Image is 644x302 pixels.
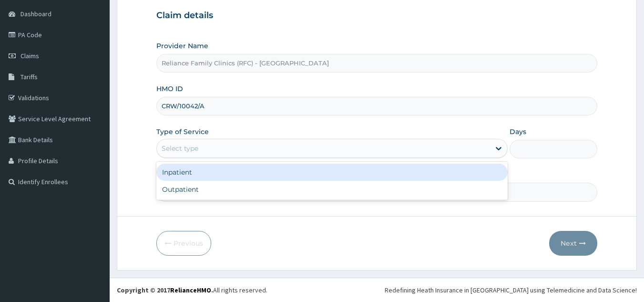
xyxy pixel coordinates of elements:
[156,164,508,181] div: Inpatient
[170,286,211,294] a: RelianceHMO
[156,41,208,51] label: Provider Name
[156,97,598,115] input: Enter HMO ID
[156,127,209,136] label: Type of Service
[117,286,213,294] strong: Copyright © 2017 .
[385,285,637,295] div: Redefining Heath Insurance in [GEOGRAPHIC_DATA] using Telemedicine and Data Science!
[510,127,526,136] label: Days
[20,73,38,81] span: Tariffs
[549,231,597,256] button: Next
[20,10,51,18] span: Dashboard
[162,144,198,153] div: Select type
[156,84,183,94] label: HMO ID
[156,181,508,198] div: Outpatient
[156,231,211,256] button: Previous
[156,10,598,21] h3: Claim details
[20,52,39,60] span: Claims
[110,278,644,302] footer: All rights reserved.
